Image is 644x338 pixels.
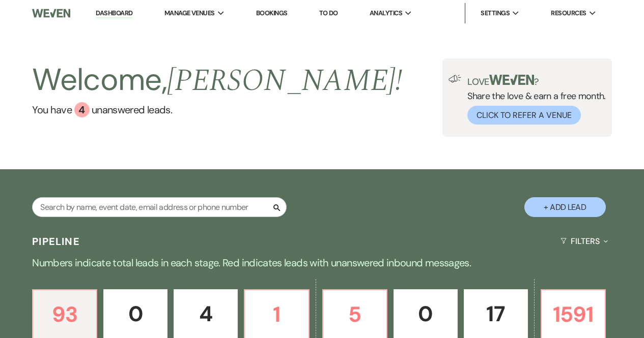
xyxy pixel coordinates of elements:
span: Settings [481,8,510,18]
img: Weven Logo [32,3,70,24]
button: Filters [556,228,612,255]
span: Manage Venues [164,8,215,18]
a: You have 4 unanswered leads. [32,102,402,117]
h2: Welcome, [32,58,402,102]
p: Love ? [467,75,606,86]
p: 0 [110,297,161,331]
p: 17 [470,297,521,331]
span: [PERSON_NAME] ! [167,57,402,104]
a: Dashboard [96,9,132,18]
p: 93 [39,297,90,331]
a: Bookings [256,9,288,17]
span: Resources [551,8,586,18]
button: + Add Lead [524,197,606,217]
img: loud-speaker-illustration.svg [449,75,461,83]
div: Share the love & earn a free month. [461,75,606,125]
p: 1591 [548,297,599,331]
input: Search by name, event date, email address or phone number [32,197,287,217]
img: weven-logo-green.svg [489,75,535,85]
p: 1 [251,297,302,331]
a: To Do [319,9,338,17]
span: Analytics [370,8,402,18]
p: 4 [180,297,231,331]
p: 0 [400,297,451,331]
h3: Pipeline [32,234,80,249]
div: 4 [74,102,90,117]
button: Click to Refer a Venue [467,106,581,125]
p: 5 [329,297,380,331]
